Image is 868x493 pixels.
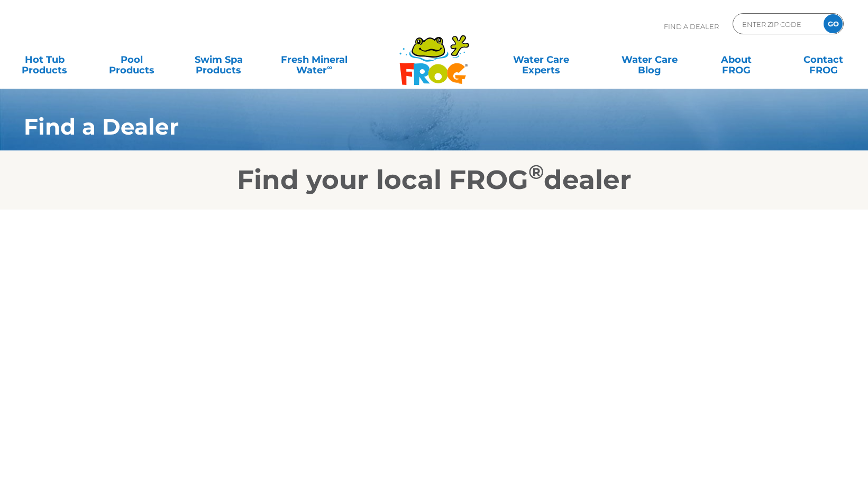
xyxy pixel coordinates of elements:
a: Swim SpaProducts [185,49,252,70]
a: Water CareBlog [616,49,683,70]
img: Frog Products Logo [394,21,475,86]
a: PoolProducts [98,49,166,70]
input: GO [824,14,843,33]
h1: Find a Dealer [24,114,775,139]
p: Find A Dealer [664,13,719,40]
a: Fresh MineralWater∞ [272,49,357,70]
sup: ∞ [327,63,332,71]
a: Water CareExperts [486,49,596,70]
a: ContactFROG [790,49,857,70]
a: Hot TubProducts [11,49,78,70]
a: AboutFROG [702,49,770,70]
h2: Find your local FROG dealer [8,164,860,196]
sup: ® [528,160,544,184]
